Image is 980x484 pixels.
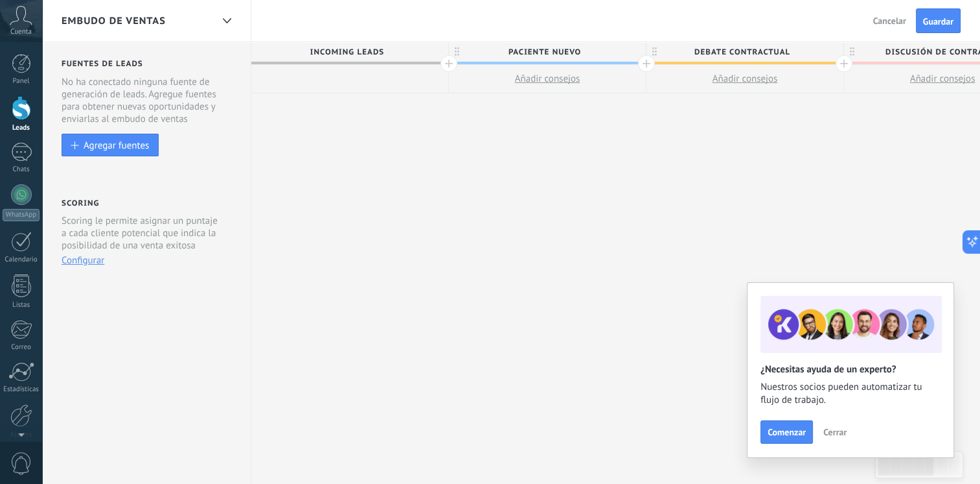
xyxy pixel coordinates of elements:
button: Añadir consejos [449,65,646,93]
span: Añadir consejos [515,73,580,85]
span: Comenzar [768,428,806,437]
div: Embudo de ventas [216,8,238,34]
button: Cerrar [817,422,852,442]
span: Cuenta [10,28,32,36]
div: Panel [3,77,40,86]
span: Embudo de ventas [62,15,166,27]
div: No ha conectado ninguna fuente de generación de leads. Agregue fuentes para obtener nuevas oportu... [62,76,234,125]
span: Añadir consejos [910,73,975,85]
span: PACIENTE NUEVO [449,42,639,62]
span: Incoming leads [251,42,442,62]
span: Debate contractual [646,42,837,62]
button: Guardar [916,8,961,33]
button: Añadir consejos [646,65,843,93]
div: Calendario [3,256,40,264]
span: Añadir consejos [712,73,778,85]
div: Agregar fuentes [84,139,149,151]
div: Correo [3,343,40,352]
div: Estadísticas [3,385,40,394]
div: PACIENTE NUEVO [449,42,646,62]
button: Cancelar [868,11,911,30]
div: WhatsApp [3,209,40,221]
h2: ¿Necesitas ayuda de un experto? [760,363,940,376]
div: Chats [3,165,40,174]
span: Guardar [923,17,953,26]
div: Listas [3,301,40,309]
p: Scoring le permite asignar un puntaje a cada cliente potencial que indica la posibilidad de una v... [62,215,223,252]
div: Leads [3,124,40,132]
div: Incoming leads [251,42,448,62]
button: Comenzar [760,420,813,444]
button: Agregar fuentes [62,134,159,156]
h2: Scoring [62,199,99,208]
button: Configurar [62,254,104,267]
span: Cancelar [873,15,906,27]
h2: Fuentes de leads [62,59,234,69]
span: Nuestros socios pueden automatizar tu flujo de trabajo. [760,381,940,407]
span: Cerrar [823,428,847,437]
div: Debate contractual [646,42,843,62]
